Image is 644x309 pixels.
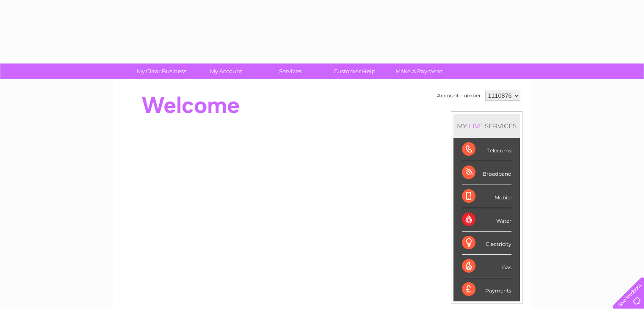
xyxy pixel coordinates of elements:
[435,88,483,103] td: Account number
[453,114,520,138] div: MY SERVICES
[127,63,196,79] a: My Clear Business
[462,232,511,255] div: Electricity
[462,278,511,301] div: Payments
[467,122,485,130] div: LIVE
[462,185,511,208] div: Mobile
[462,161,511,185] div: Broadband
[320,63,390,79] a: Customer Help
[462,208,511,232] div: Water
[462,255,511,278] div: Gas
[191,63,261,79] a: My Account
[462,138,511,161] div: Telecoms
[384,63,454,79] a: Make A Payment
[255,63,325,79] a: Services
